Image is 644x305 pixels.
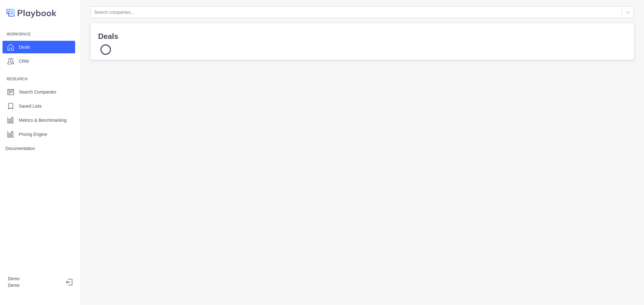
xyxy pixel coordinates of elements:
p: Saved Lists [19,103,42,110]
p: Deals [98,31,626,42]
p: Demo [8,282,61,289]
p: Deals [19,44,30,51]
p: Metrics & Benchmarking [19,117,67,124]
img: logo-colored [6,6,57,19]
p: Demo [8,276,61,282]
p: Documentation [5,145,35,152]
p: CRM [19,58,29,65]
p: Pricing Engine [19,131,47,138]
p: Search Companies [19,89,56,95]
